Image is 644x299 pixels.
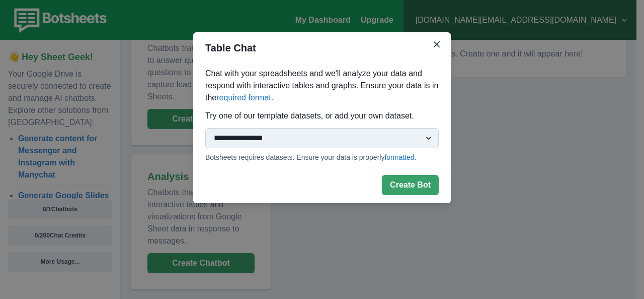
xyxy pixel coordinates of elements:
button: Create Bot [382,175,439,195]
p: Botsheets requires datasets. Ensure your data is properly . [205,152,439,163]
a: required format [216,93,271,102]
a: formatted [384,153,414,161]
button: Close [429,36,445,52]
p: Chat with your spreadsheets and we'll analyze your data and respond with interactive tables and g... [205,68,439,104]
header: Table Chat [193,32,451,64]
p: Try one of our template datasets, or add your own dataset. [205,110,439,122]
